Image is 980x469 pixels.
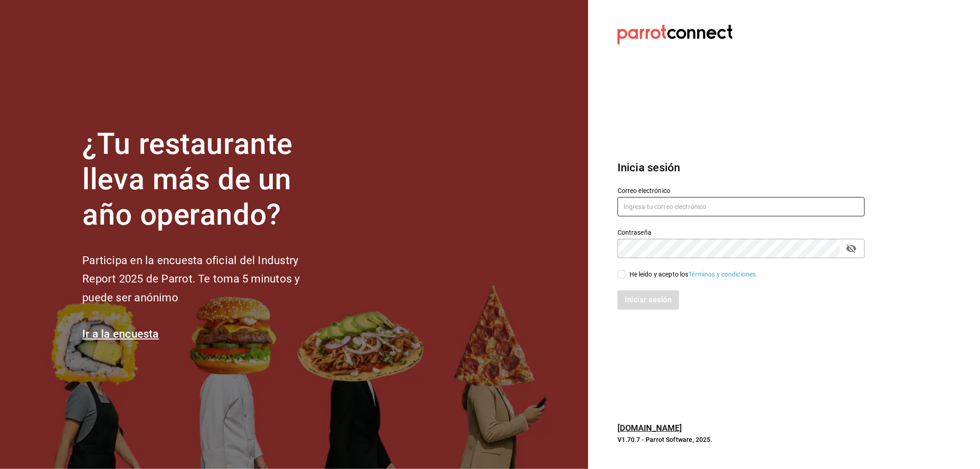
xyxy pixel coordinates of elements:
h3: Inicia sesión [617,159,865,176]
input: Ingresa tu correo electrónico [617,197,865,216]
a: [DOMAIN_NAME] [617,423,682,433]
div: He leído y acepto los [629,270,758,279]
label: Contraseña [617,230,865,236]
button: passwordField [844,241,859,256]
p: V1.70.7 - Parrot Software, 2025. [617,435,865,444]
label: Correo electrónico [617,188,865,194]
h1: ¿Tu restaurante lleva más de un año operando? [82,127,330,232]
h2: Participa en la encuesta oficial del Industry Report 2025 de Parrot. Te toma 5 minutos y puede se... [82,251,330,307]
a: Ir a la encuesta [82,328,159,340]
a: Términos y condiciones. [689,271,758,278]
